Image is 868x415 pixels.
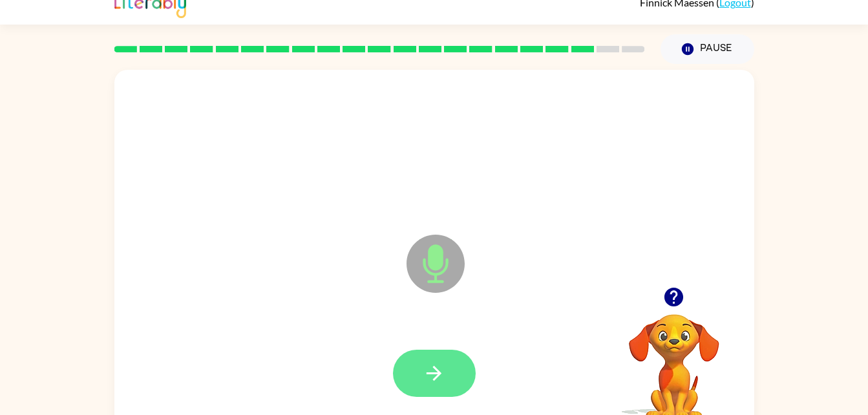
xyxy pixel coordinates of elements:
[661,34,754,64] button: Pause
